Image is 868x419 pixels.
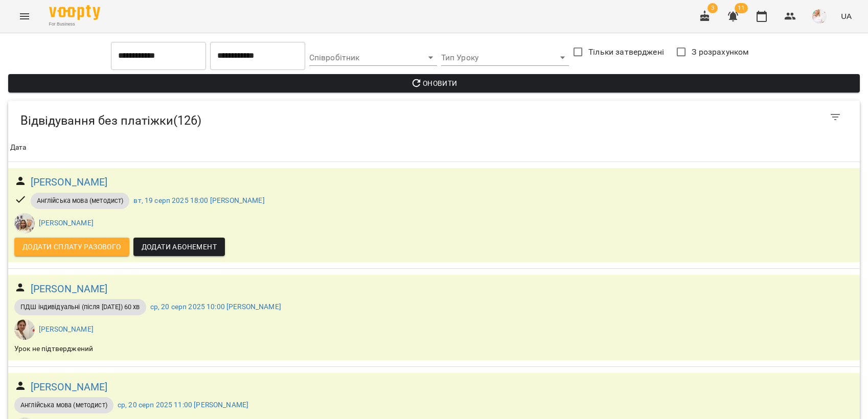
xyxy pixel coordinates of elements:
[8,101,860,133] div: Table Toolbar
[31,174,108,190] a: [PERSON_NAME]
[14,319,35,340] img: Рущак Василина Василівна
[12,4,37,29] button: Menu
[133,238,225,256] button: Додати Абонемент
[14,401,113,410] span: Англійська мова (методист)
[49,5,100,20] img: Voopty Logo
[707,3,718,13] span: 3
[133,196,264,204] a: вт, 19 серп 2025 18:00 [PERSON_NAME]
[823,105,848,129] button: Фільтр
[22,241,121,253] span: Додати сплату разового
[841,11,852,21] span: UA
[10,142,27,154] div: Sort
[150,302,281,311] a: ср, 20 серп 2025 10:00 [PERSON_NAME]
[12,342,95,356] div: Урок не підтверджений
[39,325,94,333] a: [PERSON_NAME]
[20,113,512,129] h5: Відвідування без платіжки ( 126 )
[692,46,749,58] span: З розрахунком
[16,77,852,89] span: Оновити
[39,219,94,227] a: [PERSON_NAME]
[31,379,108,395] a: [PERSON_NAME]
[118,401,248,409] a: ср, 20 серп 2025 11:00 [PERSON_NAME]
[588,46,664,58] span: Тільки затверджені
[10,142,858,154] span: Дата
[10,142,27,154] div: Дата
[49,21,100,28] span: For Business
[14,302,146,312] span: ПДШ індивідуальні (після [DATE]) 60 хв
[14,213,35,234] img: Киричук Тетяна Миколаївна
[735,3,748,13] span: 11
[142,241,217,253] span: Додати Абонемент
[31,281,108,297] a: [PERSON_NAME]
[812,9,827,24] img: eae1df90f94753cb7588c731c894874c.jpg
[837,7,856,26] button: UA
[8,74,860,92] button: Оновити
[14,238,129,256] button: Додати сплату разового
[31,196,130,205] span: Англійська мова (методист)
